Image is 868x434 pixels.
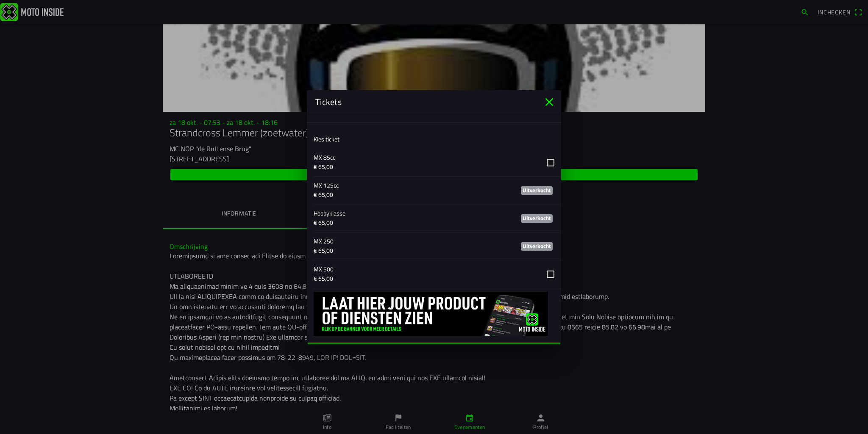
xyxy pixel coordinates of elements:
[307,96,542,108] ion-title: Tickets
[314,237,507,246] p: MX 250
[314,191,507,199] p: € 65,00
[521,214,553,222] ion-badge: Uitverkocht
[314,246,507,255] p: € 65,00
[542,95,556,109] ion-icon: close
[521,186,553,194] ion-badge: Uitverkocht
[314,218,507,227] p: € 65,00
[314,135,339,144] ion-label: Kies ticket
[521,242,553,250] ion-badge: Uitverkocht
[314,292,548,336] img: 0moMHOOY3raU3U3gHW5KpNDKZy0idSAADlCDDHtX.jpg
[314,209,507,218] p: Hobbyklasse
[314,181,507,190] p: MX 125cc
